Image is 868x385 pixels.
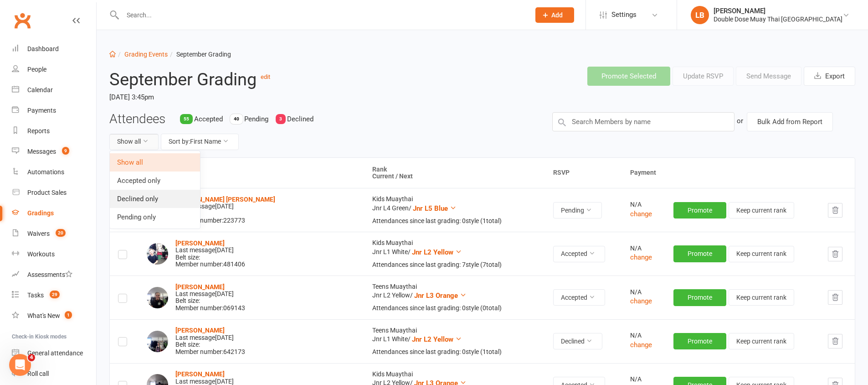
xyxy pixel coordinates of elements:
[545,158,622,188] th: RSVP
[147,243,168,265] img: Adam Dunne
[12,244,96,265] a: Workouts
[553,289,605,306] button: Accepted
[27,312,60,319] div: What's New
[630,208,652,219] button: change
[110,153,200,172] a: Show all
[27,250,55,258] div: Workouts
[630,339,652,350] button: change
[412,335,453,343] span: Jnr L2 Yellow
[65,311,72,319] span: 1
[261,73,270,80] a: edit
[553,202,602,219] button: Pending
[372,218,537,224] div: Attendances since last grading: 0 style ( 1 total)
[630,201,657,208] div: N/A
[729,246,794,262] button: Keep current rank
[27,370,49,377] div: Roll call
[27,86,53,94] div: Calendar
[364,158,545,188] th: Rank Current / Next
[747,112,833,131] button: Bulk Add from Report
[553,246,605,262] button: Accepted
[412,247,462,258] button: Jnr L2 Yellow
[12,306,96,326] a: What's New1
[691,6,709,24] div: LB
[622,158,855,188] th: Payment
[12,39,96,59] a: Dashboard
[194,115,223,123] span: Accepted
[244,115,268,123] span: Pending
[161,134,239,150] button: Sort by:First Name
[364,232,545,276] td: Kids Muaythai Jnr L1 White /
[27,189,67,196] div: Product Sales
[175,327,225,334] a: [PERSON_NAME]
[737,112,743,130] div: or
[27,148,56,155] div: Messages
[147,287,168,308] img: Addison Fowlie
[12,100,96,121] a: Payments
[729,202,794,219] button: Keep current rank
[412,334,462,345] button: Jnr L2 Yellow
[109,89,412,105] time: [DATE] 3:45pm
[180,114,193,124] div: 55
[175,247,245,254] div: Last message [DATE]
[110,172,200,190] a: Accepted only
[12,364,96,384] a: Roll call
[27,66,46,73] div: People
[413,203,457,214] button: Jnr L5 Blue
[27,107,56,114] div: Payments
[175,196,275,203] a: [PERSON_NAME] [PERSON_NAME]
[28,354,35,361] span: 4
[12,162,96,182] a: Automations
[630,245,657,252] div: N/A
[12,203,96,224] a: Gradings
[729,289,794,306] button: Keep current rank
[175,196,275,224] div: Belt size: Member number: 223773
[413,204,448,213] span: Jnr L5 Blue
[27,127,50,135] div: Reports
[175,291,245,297] div: Last message [DATE]
[9,354,31,376] iframe: Intercom live chat
[62,147,69,155] span: 9
[12,224,96,244] a: Waivers 20
[630,332,657,339] div: N/A
[553,333,602,349] button: Declined
[168,49,231,59] li: September Grading
[372,261,537,268] div: Attendances since last grading: 7 style ( 7 total)
[27,209,54,217] div: Gradings
[11,9,34,32] a: Clubworx
[364,276,545,319] td: Teens Muaythai Jnr L2 Yellow /
[673,245,726,262] button: Promote
[12,59,96,80] a: People
[27,45,59,52] div: Dashboard
[175,239,225,247] a: [PERSON_NAME]
[139,158,364,188] th: Contact
[175,240,245,268] div: Belt size: Member number: 481406
[535,7,574,23] button: Add
[714,15,842,23] div: Double Dose Muay Thai [GEOGRAPHIC_DATA]
[804,67,855,86] button: Export
[27,168,64,176] div: Automations
[12,182,96,203] a: Product Sales
[56,229,66,237] span: 20
[372,305,537,312] div: Attendances since last grading: 0 style ( 0 total)
[109,134,159,150] button: Show all
[729,333,794,349] button: Keep current rank
[175,378,245,385] div: Last message [DATE]
[12,80,96,100] a: Calendar
[714,7,842,15] div: [PERSON_NAME]
[12,343,96,364] a: General attendance kiosk mode
[630,376,657,383] div: N/A
[276,114,286,124] div: 3
[551,11,563,19] span: Add
[364,319,545,363] td: Teens Muaythai Jnr L1 White /
[12,121,96,141] a: Reports
[630,252,652,263] button: change
[124,51,168,58] a: Grading Events
[175,370,225,378] a: [PERSON_NAME]
[109,112,165,126] h3: Attendees
[175,283,225,291] a: [PERSON_NAME]
[50,291,60,298] span: 29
